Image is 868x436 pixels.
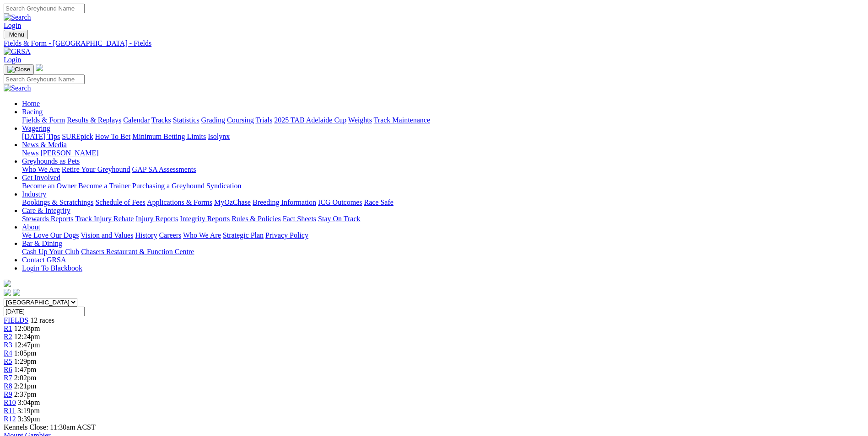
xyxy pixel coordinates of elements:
a: Login To Blackbook [22,264,82,272]
a: Rules & Policies [232,215,281,223]
span: 3:39pm [18,415,40,423]
span: 1:47pm [14,366,37,373]
span: 1:29pm [14,357,37,365]
a: Purchasing a Greyhound [132,182,205,190]
span: R5 [4,357,12,365]
a: Integrity Reports [180,215,230,223]
a: Schedule of Fees [95,198,145,206]
a: Weights [348,116,372,124]
img: facebook.svg [4,289,11,296]
span: R2 [4,333,12,340]
a: MyOzChase [214,198,251,206]
span: 1:05pm [14,349,37,357]
a: Bookings & Scratchings [22,198,93,206]
a: News & Media [22,141,67,149]
a: How To Bet [95,133,131,140]
a: R4 [4,349,12,357]
a: Track Injury Rebate [75,215,134,223]
a: Statistics [173,116,199,124]
span: 12:08pm [14,324,40,332]
div: About [22,231,864,239]
a: GAP SA Assessments [132,165,196,173]
span: 2:37pm [14,390,37,398]
a: Tracks [151,116,171,124]
span: 3:19pm [17,407,40,415]
a: Syndication [206,182,241,190]
img: logo-grsa-white.png [4,280,11,287]
a: Race Safe [364,198,393,206]
span: 12:24pm [14,333,40,340]
a: Wagering [22,124,50,132]
a: 2025 TAB Adelaide Cup [274,116,346,124]
a: We Love Our Dogs [22,231,79,239]
a: [PERSON_NAME] [40,149,98,157]
span: Kennels Close: 11:30am ACST [4,423,96,431]
a: Results & Replays [67,116,121,124]
span: 2:21pm [14,382,37,390]
a: R6 [4,366,12,373]
a: Login [4,56,21,64]
a: Privacy Policy [265,231,308,239]
a: Who We Are [22,165,60,173]
div: Racing [22,116,864,124]
img: Close [7,66,30,73]
img: Search [4,13,31,21]
input: Search [4,74,85,84]
a: R10 [4,399,16,406]
div: News & Media [22,149,864,157]
div: Care & Integrity [22,215,864,223]
span: R11 [4,407,16,415]
input: Search [4,4,85,13]
a: Applications & Forms [147,198,212,206]
span: 3:04pm [18,399,40,406]
div: Get Involved [22,182,864,190]
a: Injury Reports [135,215,178,223]
a: Stewards Reports [22,215,73,223]
a: FIELDS [4,316,28,324]
a: R8 [4,382,12,390]
a: Fields & Form [22,116,65,124]
div: Fields & Form - [GEOGRAPHIC_DATA] - Fields [4,39,864,48]
a: About [22,223,40,231]
span: 12 races [30,316,54,324]
div: Bar & Dining [22,248,864,256]
a: ICG Outcomes [318,198,362,206]
a: Strategic Plan [223,231,264,239]
a: Cash Up Your Club [22,248,79,255]
span: R1 [4,324,12,332]
a: Coursing [227,116,254,124]
a: Minimum Betting Limits [132,133,206,140]
button: Toggle navigation [4,64,34,74]
span: 12:47pm [14,341,40,349]
a: History [135,231,157,239]
a: Contact GRSA [22,256,66,264]
a: SUREpick [62,133,93,140]
a: Greyhounds as Pets [22,157,80,165]
a: R3 [4,341,12,349]
span: R7 [4,374,12,382]
input: Select date [4,307,85,316]
a: R12 [4,415,16,423]
a: Fact Sheets [283,215,316,223]
a: [DATE] Tips [22,133,60,140]
button: Toggle navigation [4,30,28,39]
div: Greyhounds as Pets [22,165,864,174]
img: logo-grsa-white.png [36,64,43,71]
a: Retire Your Greyhound [62,165,130,173]
a: Breeding Information [253,198,316,206]
div: Industry [22,198,864,207]
img: Search [4,84,31,92]
a: News [22,149,38,157]
a: R9 [4,390,12,398]
div: Wagering [22,133,864,141]
a: Vision and Values [81,231,133,239]
a: Become an Owner [22,182,76,190]
a: Calendar [123,116,150,124]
